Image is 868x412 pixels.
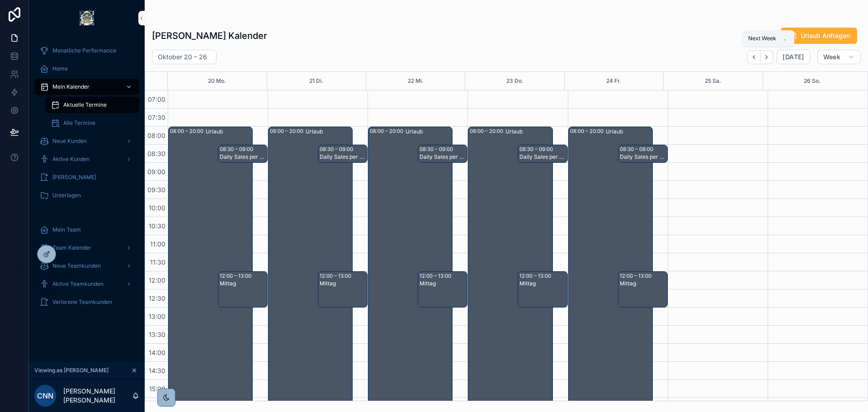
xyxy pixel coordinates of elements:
a: Team Kalender [34,240,139,256]
span: 07:30 [146,114,168,121]
div: Mittag [320,280,367,287]
span: Next Week [748,35,776,42]
a: Aktive Kunden [34,151,139,167]
span: Alle Termine [63,119,95,127]
span: 12:30 [146,294,168,302]
div: 12:00 – 13:00 [320,272,354,279]
a: Unterlagen [34,187,139,204]
div: Mittag [620,280,667,287]
div: Mittag [420,280,467,287]
div: Daily Sales per Hub [220,153,267,161]
div: 12:00 – 13:00 [220,272,254,279]
span: Viewing as [PERSON_NAME] [34,367,108,374]
a: Aktive Teamkunden [34,276,139,292]
div: Urlaub [406,128,452,135]
span: CNN [37,390,53,401]
button: 20 Mo. [208,72,226,90]
div: 08:30 – 09:00 [420,146,455,153]
span: 08:30 [145,150,168,157]
span: 15:00 [147,385,168,393]
span: 11:30 [148,258,168,266]
div: Daily Sales per Hub [620,153,667,161]
a: Home [34,61,139,77]
img: App logo [80,11,94,25]
button: 24 Fr. [606,72,621,90]
div: 08:30 – 09:00 [320,146,355,153]
span: 09:30 [145,186,168,194]
div: 08:30 – 09:00Daily Sales per Hub [418,145,467,162]
a: Aktuelle Termine [45,97,139,113]
button: Next [760,50,773,64]
div: Mittag [220,280,267,287]
button: 22 Mi. [408,72,424,90]
div: 12:00 – 13:00 [519,272,553,279]
h1: [PERSON_NAME] Kalender [152,29,267,42]
span: Aktive Teamkunden [52,280,104,288]
span: Home [52,65,68,72]
span: [DATE] [783,53,804,61]
div: 08:30 – 09:00 [220,146,255,153]
div: 08:00 – 20:00 [270,128,306,135]
button: Urlaub Anfragen [781,28,857,44]
div: Urlaub [505,128,552,135]
div: Daily Sales per Hub [320,153,367,161]
div: 08:30 – 09:00Daily Sales per Hub [518,145,567,162]
div: Daily Sales per Hub [420,153,467,161]
a: Mein Kalender [34,79,139,95]
span: 11:00 [148,240,168,248]
span: 12:00 [146,276,168,284]
a: Neue Kunden [34,133,139,149]
span: Verlorene Teamkunden [52,298,112,306]
button: 26 So. [804,72,821,90]
span: Aktuelle Termine [63,101,107,109]
span: 07:00 [146,95,168,103]
div: Urlaub [306,128,352,135]
a: Alle Termine [45,115,139,131]
div: 12:00 – 13:00Mittag [418,272,467,307]
div: 08:00 – 20:00 [170,128,206,135]
span: Team Kalender [52,244,91,251]
span: 09:00 [145,168,168,175]
span: Unterlagen [52,192,81,199]
div: 08:30 – 09:00 [620,146,656,153]
div: 12:00 – 13:00Mittag [218,272,267,307]
div: 08:30 – 09:00Daily Sales per Hub [218,145,267,162]
span: Mein Team [52,226,81,233]
div: 08:30 – 09:00 [519,146,555,153]
button: 21 Di. [309,72,323,90]
span: 10:00 [146,204,168,212]
div: 12:00 – 13:00Mittag [618,272,667,307]
span: Neue Teamkunden [52,262,101,270]
div: 12:00 – 13:00 [420,272,453,279]
span: Monatliche Performance [52,47,116,54]
a: Monatliche Performance [34,43,139,59]
div: 12:00 – 13:00 [620,272,654,279]
span: 10:30 [146,222,168,230]
span: 14:00 [146,349,168,356]
span: Week [823,53,840,61]
span: 13:00 [146,313,168,320]
div: 08:00 – 20:00 [570,128,606,135]
div: Urlaub [606,128,652,135]
button: 23 Do. [506,72,524,90]
a: Neue Teamkunden [34,258,139,274]
button: 25 Sa. [705,72,721,90]
div: 08:00 – 20:00 [370,128,406,135]
a: Verlorene Teamkunden [34,294,139,310]
h2: Oktober 20 – 26 [158,52,207,62]
button: [DATE] [777,50,810,64]
span: . [781,35,788,42]
span: Neue Kunden [52,137,87,145]
span: 14:30 [146,367,168,374]
div: Urlaub [206,128,252,135]
div: 12:00 – 13:00Mittag [318,272,367,307]
span: 08:00 [145,132,168,139]
div: 08:00 – 20:00 [470,128,505,135]
span: 13:30 [146,331,168,338]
